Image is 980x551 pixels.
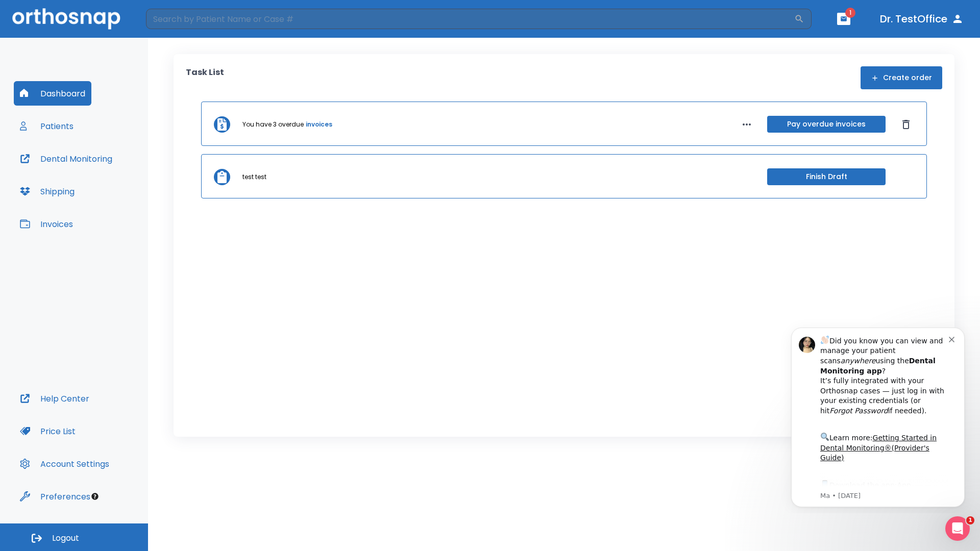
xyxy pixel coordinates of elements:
[14,484,96,509] button: Preferences
[767,168,886,185] button: Finish Draft
[90,492,100,501] div: Tooltip anchor
[14,386,95,411] button: Help Center
[845,8,855,18] span: 1
[14,419,82,443] button: Price List
[52,533,79,544] span: Logout
[306,120,332,129] a: invoices
[44,160,173,212] div: Download the app: | ​ Let us know if you need help getting started!
[767,116,886,133] button: Pay overdue invoices
[776,318,980,513] iframe: Intercom notifications message
[14,179,81,204] button: Shipping
[14,452,115,476] button: Account Settings
[898,116,914,133] button: Dismiss
[44,173,173,182] p: Message from Ma, sent 6w ago
[966,516,974,524] span: 1
[146,9,794,29] input: Search by Patient Name or Case #
[14,81,91,106] button: Dashboard
[242,120,304,129] p: You have 3 overdue
[861,66,942,89] button: Create order
[242,172,266,182] p: test test
[14,146,118,171] button: Dental Monitoring
[186,66,224,89] p: Task List
[876,10,968,28] button: Dr. TestOffice
[173,16,181,24] button: Dismiss notification
[14,114,80,138] button: Patients
[14,212,79,236] button: Invoices
[44,163,135,181] a: App Store
[12,8,120,29] img: Orthosnap
[945,516,970,541] iframe: Intercom live chat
